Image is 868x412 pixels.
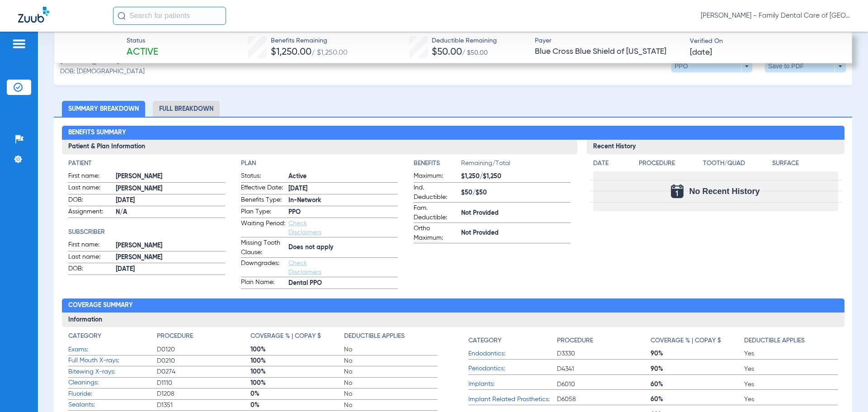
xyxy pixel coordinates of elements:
h4: Coverage % | Copay $ [250,331,321,341]
span: Assignment: [68,207,113,218]
span: Remaining/Total [461,159,571,171]
span: Missing Tooth Clause: [241,238,285,257]
app-breakdown-title: Date [593,159,631,171]
span: Maximum: [414,171,458,182]
img: Search Icon [118,12,126,20]
img: Zuub Logo [18,7,49,23]
span: Payer [535,36,682,46]
span: Not Provided [461,228,571,238]
span: Ind. Deductible: [414,183,458,202]
h4: Procedure [157,331,193,341]
span: D1351 [157,401,250,410]
span: Last name: [68,183,113,194]
app-breakdown-title: Surface [772,159,838,171]
span: DOB: [68,195,113,206]
h4: Category [468,336,501,346]
span: No Recent History [689,187,759,196]
h4: Date [593,159,631,168]
span: D6010 [557,380,651,389]
span: No [344,379,438,388]
h4: Category [68,331,101,341]
h4: Plan [241,159,398,168]
span: Status [127,36,158,46]
span: / $50.00 [462,50,488,56]
span: No [344,356,438,365]
span: No [344,389,438,398]
span: Blue Cross Blue Shield of [US_STATE] [535,46,682,57]
span: Implants: [468,379,557,389]
span: [DATE] [116,196,225,205]
span: Effective Date: [241,183,285,194]
span: [PERSON_NAME] [116,172,225,181]
span: [DATE] [288,184,398,194]
a: Check Disclaimers [288,220,321,236]
span: Yes [744,395,838,404]
app-breakdown-title: Procedure [557,331,651,348]
app-breakdown-title: Benefits [414,159,461,171]
app-breakdown-title: Coverage % | Copay $ [651,331,744,348]
span: Benefits Type: [241,195,285,206]
span: Plan Type: [241,207,285,218]
span: PPO [288,208,398,217]
a: Check Disclaimers [288,260,321,275]
span: 100% [250,345,344,354]
button: PPO [671,60,752,72]
span: $1,250/$1,250 [461,172,571,181]
img: hamburger-icon [12,38,26,49]
h4: Subscriber [68,227,225,237]
span: Endodontics: [468,349,557,359]
input: Search for patients [113,7,226,25]
span: / $1,250.00 [311,49,348,57]
span: Verified On [690,37,837,46]
span: 100% [250,367,344,376]
span: No [344,345,438,354]
span: Exams: [68,345,157,355]
span: Full Mouth X-rays: [68,356,157,365]
span: [PERSON_NAME] [116,241,225,251]
app-breakdown-title: Category [468,331,557,348]
span: Sealants: [68,400,157,410]
span: Not Provided [461,208,571,218]
span: D6058 [557,395,651,404]
span: 60% [651,395,744,404]
span: Plan Name: [241,278,285,289]
span: Status: [241,171,285,182]
span: N/A [116,208,225,217]
app-breakdown-title: Deductible Applies [344,331,438,344]
span: D4341 [557,365,651,374]
span: 90% [651,349,744,358]
h2: Benefits Summary [62,126,844,140]
li: Summary Breakdown [62,101,145,117]
span: Last name: [68,252,113,263]
span: 100% [250,379,344,388]
app-breakdown-title: Category [68,331,157,344]
app-breakdown-title: Tooth/Quad [703,159,769,171]
span: Deductible Remaining [432,36,497,46]
span: [PERSON_NAME] [116,184,225,194]
h4: Procedure [639,159,700,168]
h4: Patient [68,159,225,168]
span: $1,250.00 [271,47,311,57]
h4: Procedure [557,336,593,346]
span: [PERSON_NAME] [116,253,225,262]
span: 100% [250,356,344,365]
span: [DATE] [690,47,712,58]
span: In-Network [288,196,398,205]
span: D0274 [157,367,250,376]
h4: Benefits [414,159,461,168]
app-breakdown-title: Coverage % | Copay $ [250,331,344,344]
h2: Coverage Summary [62,298,844,313]
h4: Deductible Applies [744,336,805,346]
app-breakdown-title: Procedure [157,331,250,344]
span: D1110 [157,379,250,388]
span: $50/$50 [461,188,571,198]
span: DOB: [DEMOGRAPHIC_DATA] [60,67,145,76]
span: No [344,367,438,376]
span: Does not apply [288,243,398,252]
button: Save to PDF [765,60,846,72]
li: Full Breakdown [153,101,220,117]
h3: Patient & Plan Information [62,140,577,154]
